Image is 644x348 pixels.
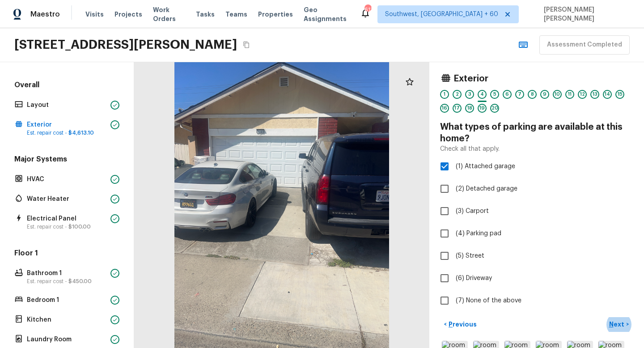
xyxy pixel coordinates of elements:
[515,90,524,99] div: 7
[453,90,462,99] div: 2
[27,269,107,278] p: Bathroom 1
[609,320,626,329] p: Next
[27,223,107,230] p: Est. repair cost -
[27,120,107,129] p: Exterior
[540,90,549,99] div: 9
[453,73,488,85] h4: Exterior
[440,104,449,113] div: 16
[456,274,492,283] span: (6) Driveway
[225,10,247,19] span: Teams
[456,229,501,238] span: (4) Parking pad
[304,5,350,23] span: Geo Assignments
[440,317,480,332] button: <Previous
[447,320,477,329] p: Previous
[27,101,107,110] p: Layout
[27,175,107,184] p: HVAC
[114,10,142,19] span: Projects
[456,207,489,216] span: (3) Carport
[553,90,562,99] div: 10
[385,10,498,19] span: Southwest, [GEOGRAPHIC_DATA] + 60
[465,90,474,99] div: 3
[578,90,587,99] div: 12
[456,184,517,193] span: (2) Detached garage
[615,90,624,99] div: 15
[13,248,121,260] h5: Floor 1
[27,296,107,305] p: Bedroom 1
[68,130,94,136] span: $4,613.10
[453,104,462,113] div: 17
[27,129,107,136] p: Est. repair cost -
[27,195,107,204] p: Water Heater
[440,90,449,99] div: 1
[490,104,499,113] div: 20
[68,279,92,284] span: $450.00
[456,296,521,305] span: (7) None of the above
[27,214,107,223] p: Electrical Panel
[13,154,121,166] h5: Major Systems
[503,90,512,99] div: 6
[605,317,633,332] button: Next>
[68,224,91,229] span: $100.00
[456,251,484,260] span: (5) Street
[590,90,599,99] div: 13
[241,39,252,51] button: Copy Address
[13,80,121,92] h5: Overall
[478,104,487,113] div: 19
[440,144,500,153] p: Check all that apply.
[27,335,107,344] p: Laundry Room
[153,5,185,23] span: Work Orders
[465,104,474,113] div: 18
[440,121,633,144] h4: What types of parking are available at this home?
[30,10,60,19] span: Maestro
[27,278,107,285] p: Est. repair cost -
[565,90,574,99] div: 11
[540,5,631,23] span: [PERSON_NAME] [PERSON_NAME]
[27,315,107,324] p: Kitchen
[603,90,612,99] div: 14
[456,162,515,171] span: (1) Attached garage
[14,37,237,53] h2: [STREET_ADDRESS][PERSON_NAME]
[364,5,371,14] div: 613
[490,90,499,99] div: 5
[528,90,537,99] div: 8
[478,90,487,99] div: 4
[85,10,104,19] span: Visits
[196,11,215,17] span: Tasks
[258,10,293,19] span: Properties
